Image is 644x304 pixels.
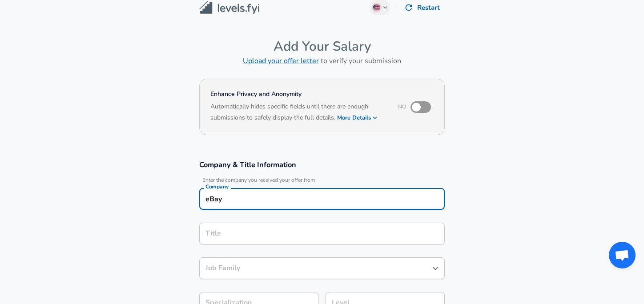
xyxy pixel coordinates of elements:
[199,1,259,15] img: Levels.fyi
[609,242,636,268] div: Open chat
[429,262,442,275] button: Open
[199,38,445,55] h4: Add Your Salary
[398,103,406,110] span: No
[373,4,380,11] img: English (US)
[199,160,445,170] h3: Company & Title Information
[203,227,441,240] input: Software Engineer
[199,55,445,67] h6: to verify your submission
[210,102,386,124] h6: Automatically hides specific fields until there are enough submissions to safely display the full...
[337,112,378,124] button: More Details
[243,56,319,66] a: Upload your offer letter
[203,192,441,206] input: Google
[199,177,445,184] span: Enter the company you received your offer from
[203,261,427,275] input: Software Engineer
[210,90,386,99] h4: Enhance Privacy and Anonymity
[205,184,229,189] label: Company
